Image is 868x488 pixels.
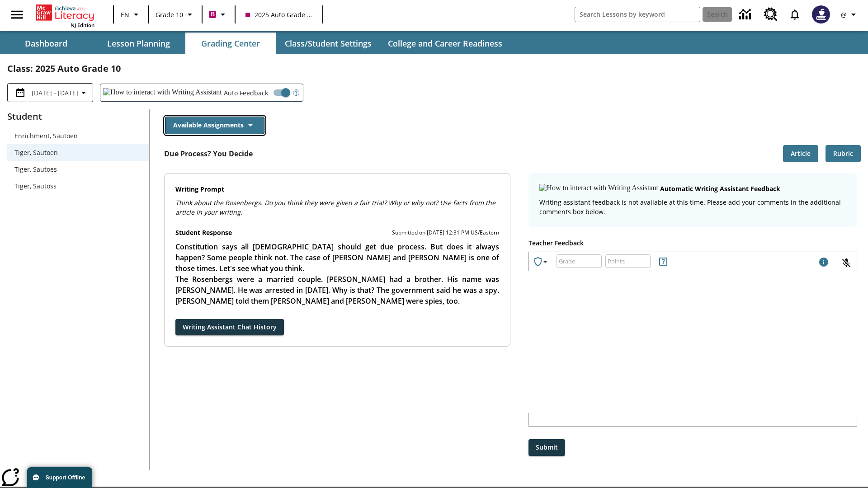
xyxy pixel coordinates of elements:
svg: Collapse Date Range Filter [78,87,89,98]
input: Grade: Letters, numbers, %, + and - are allowed. [557,249,602,273]
span: 2025 Auto Grade 10 [245,10,312,19]
button: Click to activate and allow voice recognition [835,252,857,274]
button: Achievements [529,253,554,271]
input: Points: Must be equal to or less than 25. [605,249,651,273]
button: Submit [528,439,565,456]
p: Submitted on [DATE] 12:31 PM US/Eastern [392,228,499,237]
a: Notifications [783,3,807,26]
span: NJ Edition [71,22,94,28]
img: Avatar [812,5,830,23]
p: Student Response [175,228,232,238]
div: Home [36,3,94,28]
div: Enrichment, Sautoen [7,127,149,144]
img: How to interact with Writing Assistant [103,88,222,97]
button: Grading Center [185,33,276,54]
p: Automatic writing assistant feedback [660,184,780,194]
div: Think about the Rosenbergs. Do you think they were given a fair trial? Why or why not? Use facts ... [175,198,500,217]
input: search field [575,7,700,22]
img: How to interact with Writing Assistant [539,184,658,193]
span: Tiger, Sautoss [14,181,142,191]
span: Tiger, Sautoen [14,148,142,157]
span: Enrichment, Sautoen [14,131,142,141]
h2: Class : 2025 Auto Grade 10 [7,61,861,76]
div: Maximum 1000 characters Press Escape to exit toolbar and use left and right arrow keys to access ... [818,257,829,269]
p: Teacher Feedback [528,238,857,248]
button: Available Assignments [165,117,264,134]
span: Grade 10 [156,10,183,19]
span: @ [841,10,847,19]
span: EN [121,10,129,19]
a: Home [36,4,94,22]
span: Tiger, Sautoes [14,164,142,174]
button: College and Career Readiness [381,33,509,54]
p: Student Response [175,241,500,308]
div: Grade: Letters, numbers, %, + and - are allowed. [557,254,602,268]
p: The Rosenbergs were a married couple. [PERSON_NAME] had a brother. His name was [PERSON_NAME]. He... [175,274,500,306]
div: Tiger, Sautoes [7,161,149,178]
button: Grade: Grade 10, Select a grade [152,6,199,23]
button: Support Offline [27,467,92,488]
button: Lesson Planning [93,33,184,54]
button: Dashboard [1,33,91,54]
p: Student [7,109,149,124]
button: Boost Class color is violet red. Change class color [205,6,232,23]
p: Constitution says all [DEMOGRAPHIC_DATA] should get due process. But does it always happen? Some ... [175,241,500,274]
button: Open Help for Writing Assistant [289,84,303,101]
button: Profile/Settings [835,6,864,23]
p: [PERSON_NAME] and [PERSON_NAME] were arrested. They were put on tri [175,306,500,317]
span: [DATE] - [DATE] [32,88,78,98]
button: Rubric, Will open in new tab [826,145,861,163]
p: Due Process? You Decide [164,148,253,159]
button: Select a new avatar [807,3,835,26]
button: Language: EN, Select a language [117,6,146,23]
button: Open side menu [4,1,30,28]
span: B [211,9,215,20]
button: Select the date range menu item [11,87,89,98]
span: Auto Feedback [224,88,268,98]
span: Support Offline [46,474,85,481]
div: Tiger, Sautoen [7,144,149,161]
button: Writing Assistant Chat History [175,319,284,336]
button: Article, Will open in new tab [783,145,818,163]
a: Data Center [734,2,759,27]
button: Class/Student Settings [278,33,379,54]
button: Rules for Earning Points and Achievements, Will open in new tab [654,253,672,271]
a: Resource Center, Will open in new tab [759,2,783,27]
p: Writing Prompt [175,184,500,194]
p: Writing assistant feedback is not available at this time. Please add your comments in the additio... [539,197,846,216]
div: Tiger, Sautoss [7,178,149,194]
div: Points: Must be equal to or less than 25. [605,254,651,268]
